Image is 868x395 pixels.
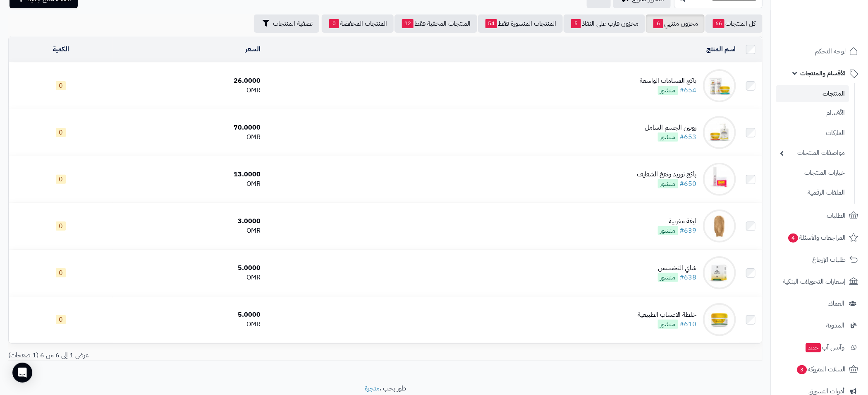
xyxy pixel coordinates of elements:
img: روتين الجسم الشامل [703,116,736,149]
div: OMR [116,86,261,95]
span: الطلبات [827,210,846,222]
a: #639 [680,226,697,236]
div: 5.0000 [116,263,261,273]
div: 13.0000 [116,170,261,179]
div: 3.0000 [116,217,261,226]
span: منشور [658,320,678,329]
a: المنتجات المخفية فقط12 [395,14,477,33]
span: 54 [485,19,497,28]
div: روتين الجسم الشامل [645,123,697,132]
span: 66 [713,19,725,28]
div: 5.0000 [116,310,261,320]
span: منشور [658,226,678,235]
div: باكج توريد ونفخ الشفايف [637,170,697,179]
span: الأقسام والمنتجات [801,67,846,79]
a: الأقسام [776,104,849,122]
span: المدونة [827,320,845,331]
span: 3 [797,365,807,374]
div: خلطة الاعشاب الطبيعية [638,310,697,320]
span: إشعارات التحويلات البنكية [783,276,846,287]
div: 70.0000 [116,123,261,132]
div: OMR [116,320,261,329]
a: المراجعات والأسئلة4 [776,228,863,248]
span: 0 [56,222,66,231]
a: الماركات [776,124,849,142]
a: #610 [680,319,697,329]
a: #650 [680,179,697,189]
span: وآتس آب [805,342,845,353]
a: كل المنتجات66 [705,14,763,33]
span: طلبات الإرجاع [813,254,846,265]
a: وآتس آبجديد [776,337,863,357]
div: OMR [116,179,261,189]
a: الكمية [53,44,69,54]
span: العملاء [829,298,845,309]
span: لوحة التحكم [815,46,846,57]
span: 0 [56,81,66,90]
a: مخزون قارب على النفاذ5 [564,14,645,33]
div: شاي التخسيس [658,263,697,273]
a: المدونة [776,316,863,335]
a: #653 [680,132,697,142]
span: منشور [658,132,678,142]
span: جديد [806,343,821,352]
span: 12 [402,19,414,28]
a: السعر [246,44,261,54]
span: 6 [653,19,663,28]
img: باكج المسامات الواسعة [703,69,736,102]
a: الطلبات [776,206,863,226]
a: لوحة التحكم [776,41,863,61]
a: إشعارات التحويلات البنكية [776,272,863,291]
a: المنتجات المنشورة فقط54 [478,14,563,33]
a: العملاء [776,294,863,313]
a: المنتجات [776,85,849,102]
span: 4 [788,233,799,243]
a: طلبات الإرجاع [776,250,863,270]
a: اسم المنتج [707,44,736,54]
div: ليفة مغربية [658,217,697,226]
span: تصفية المنتجات [273,19,313,29]
span: 0 [56,128,66,137]
span: منشور [658,86,678,95]
a: السلات المتروكة3 [776,359,863,379]
span: 5 [571,19,581,28]
span: 0 [56,315,66,324]
div: Open Intercom Messenger [12,363,32,383]
div: باكج المسامات الواسعة [640,76,697,86]
div: OMR [116,226,261,236]
a: #654 [680,85,697,95]
button: تصفية المنتجات [254,14,319,33]
span: 0 [329,19,339,28]
a: المنتجات المخفضة0 [322,14,394,33]
a: مواصفات المنتجات [776,144,849,162]
span: منشور [658,273,678,282]
img: شاي التخسيس [703,256,736,289]
a: خيارات المنتجات [776,164,849,182]
img: باكج توريد ونفخ الشفايف [703,163,736,196]
span: 0 [56,268,66,277]
img: ليفة مغربية [703,210,736,243]
div: OMR [116,273,261,282]
span: المراجعات والأسئلة [788,232,846,243]
span: 0 [56,175,66,184]
span: السلات المتروكة [796,364,846,375]
div: 26.0000 [116,76,261,86]
a: الملفات الرقمية [776,184,849,202]
img: logo-2.png [812,17,860,34]
a: متجرة [365,383,380,393]
img: خلطة الاعشاب الطبيعية [703,303,736,336]
a: #638 [680,272,697,282]
a: مخزون منتهي6 [646,14,705,33]
span: منشور [658,179,678,188]
div: عرض 1 إلى 6 من 6 (1 صفحات) [2,351,385,360]
div: OMR [116,132,261,142]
